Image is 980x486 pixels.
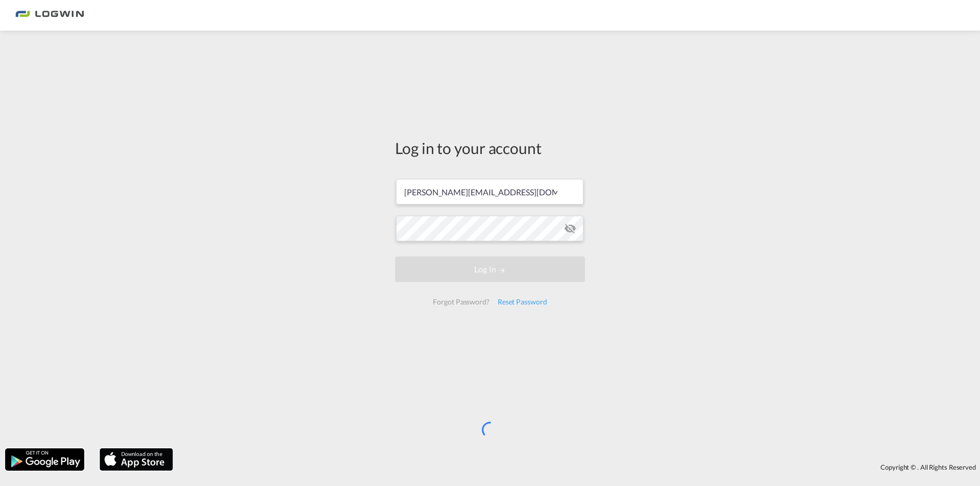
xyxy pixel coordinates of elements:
img: bc73a0e0d8c111efacd525e4c8ad7d32.png [15,4,84,27]
md-icon: icon-eye-off [564,222,576,235]
div: Copyright © . All Rights Reserved [178,458,980,476]
div: Log in to your account [395,137,585,159]
img: google.png [4,447,85,472]
div: Reset Password [494,293,551,311]
div: Forgot Password? [429,293,493,311]
input: Enter email/phone number [396,179,583,204]
img: apple.png [99,447,174,472]
button: LOGIN [395,257,585,282]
